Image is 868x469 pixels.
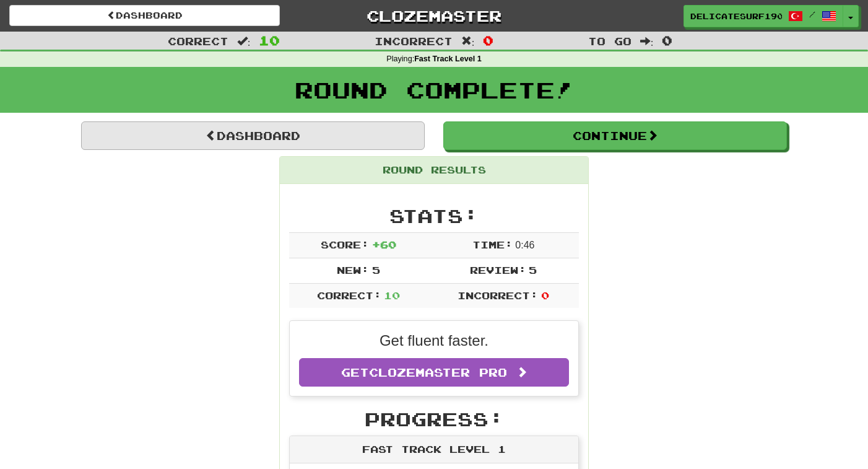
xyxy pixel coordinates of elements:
a: Dashboard [9,5,280,26]
span: 10 [384,289,400,301]
span: Incorrect: [458,289,538,301]
h2: Progress: [289,409,579,429]
button: Continue [443,121,787,150]
span: / [809,10,815,19]
span: 0 [662,33,672,48]
span: Score: [321,239,369,250]
a: GetClozemaster Pro [299,358,569,387]
a: DelicateSurf190 / [684,5,843,27]
div: Round Results [280,157,588,184]
span: 0 [541,289,549,301]
span: : [640,36,654,46]
span: Clozemaster Pro [369,366,507,379]
span: 0 [483,33,493,48]
div: Fast Track Level 1 [290,436,578,463]
strong: Fast Track Level 1 [414,55,482,63]
span: 5 [529,264,537,276]
span: 5 [372,264,380,276]
span: : [461,36,475,46]
span: Incorrect [375,35,453,47]
h1: Round Complete! [4,77,864,102]
a: Dashboard [81,121,425,150]
span: : [237,36,251,46]
span: 0 : 46 [515,240,534,250]
span: + 60 [372,239,396,250]
span: New: [337,264,369,276]
span: Correct [168,35,228,47]
a: Clozemaster [298,5,569,27]
h2: Stats: [289,206,579,226]
span: Time: [472,239,513,250]
span: Correct: [317,289,381,301]
span: Review: [470,264,526,276]
span: 10 [259,33,280,48]
span: DelicateSurf190 [690,11,782,22]
span: To go [588,35,631,47]
p: Get fluent faster. [299,330,569,351]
